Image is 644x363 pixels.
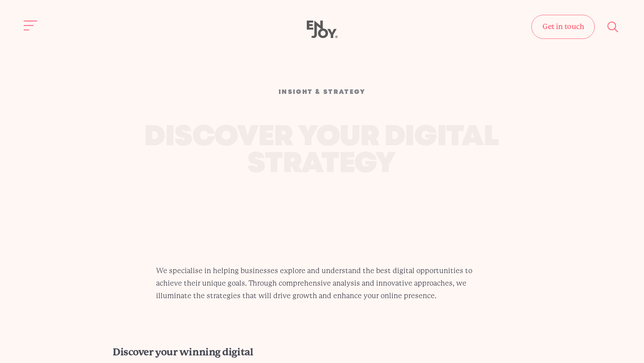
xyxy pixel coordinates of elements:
div: Insight & Strategy [133,87,511,97]
p: We specialise in helping businesses explore and understand the best digital opportunities to achi... [156,265,488,302]
h1: discover your digital strategy [132,125,511,178]
button: Site navigation [21,16,40,35]
button: Site search [604,17,623,36]
a: Get in touch [531,15,595,39]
